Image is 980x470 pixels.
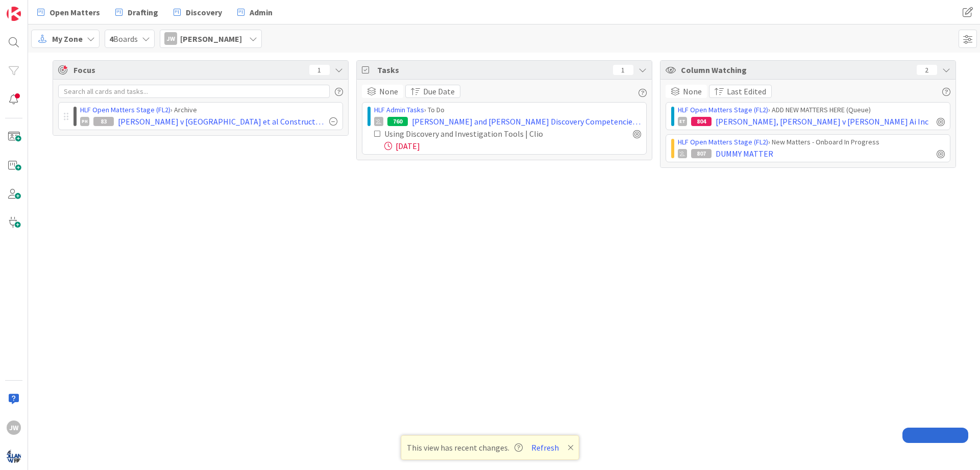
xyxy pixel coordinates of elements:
div: 1 [613,65,633,75]
span: Focus [73,64,301,76]
button: Last Edited [709,85,772,98]
div: › ADD NEW MATTERS HERE (Queue) [678,105,945,115]
button: Refresh [528,441,562,454]
img: avatar [7,449,21,463]
div: › To Do [374,105,641,115]
span: This view has recent changes. [407,441,523,454]
div: JW [164,32,177,45]
div: 1 [309,65,330,75]
div: 807 [691,149,712,158]
a: HLF Admin Tasks [374,105,424,114]
span: Drafting [128,6,158,18]
div: 804 [691,117,712,126]
a: HLF Open Matters Stage (FL2) [678,137,768,146]
a: Admin [231,3,279,21]
a: Drafting [109,3,164,21]
div: Using Discovery and Investigation Tools | Clio [384,128,584,140]
a: Discovery [167,3,228,21]
img: Visit kanbanzone.com [7,7,21,21]
div: › New Matters - Onboard In Progress [678,137,945,147]
span: Open Matters [50,6,100,18]
span: None [379,85,398,97]
input: Search all cards and tasks... [58,85,330,98]
button: Due Date [405,85,460,98]
span: [PERSON_NAME], [PERSON_NAME] v [PERSON_NAME] Ai Inc [716,115,928,128]
span: Last Edited [727,85,766,97]
div: 760 [387,117,408,126]
span: Due Date [423,85,455,97]
span: None [683,85,702,97]
span: Column Watching [681,64,912,76]
a: HLF Open Matters Stage (FL2) [80,105,170,114]
span: [PERSON_NAME] and [PERSON_NAME] Discovery Competencies training (one hour) [412,115,641,128]
div: JW [7,420,21,435]
div: PH [80,117,89,126]
div: › Archive [80,105,337,115]
div: ET [678,117,687,126]
span: Tasks [377,64,608,76]
div: 83 [93,117,114,126]
span: My Zone [52,33,83,45]
span: Boards [109,33,138,45]
div: [DATE] [384,140,641,152]
a: HLF Open Matters Stage (FL2) [678,105,768,114]
span: [PERSON_NAME] [180,33,242,45]
span: Admin [250,6,273,18]
span: Discovery [186,6,222,18]
span: DUMMY MATTER [716,147,773,160]
div: 2 [917,65,937,75]
b: 4 [109,34,113,44]
span: [PERSON_NAME] v [GEOGRAPHIC_DATA] et al Construction Defect Cases [118,115,325,128]
a: Open Matters [31,3,106,21]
